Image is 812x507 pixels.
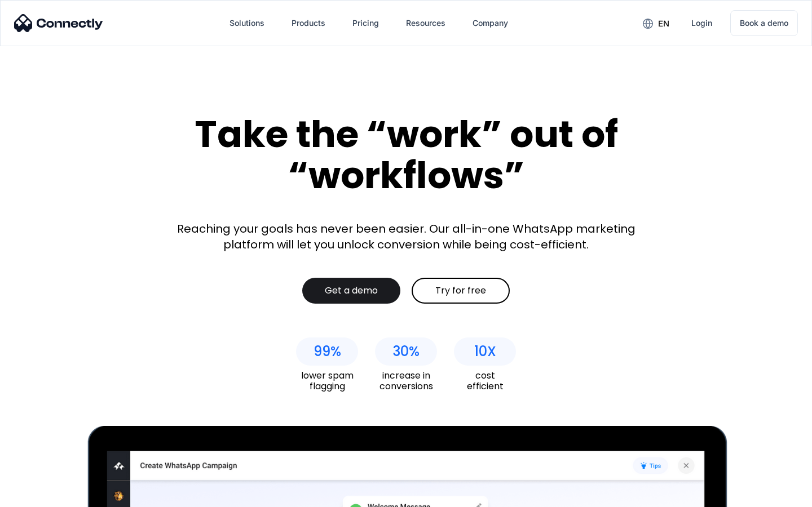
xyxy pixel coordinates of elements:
[292,15,325,31] div: Products
[412,278,510,304] a: Try for free
[352,15,379,31] div: Pricing
[230,15,264,31] div: Solutions
[454,370,516,392] div: cost efficient
[169,221,643,252] div: Reaching your goals has never been easier. Our all-in-one WhatsApp marketing platform will let yo...
[314,344,341,359] div: 99%
[343,10,388,37] a: Pricing
[11,487,68,503] aside: Language selected: English
[375,370,437,392] div: increase in conversions
[730,10,798,36] a: Book a demo
[473,15,508,31] div: Company
[14,14,103,32] img: Connectly Logo
[302,278,400,304] a: Get a demo
[325,285,378,296] div: Get a demo
[682,10,721,37] a: Login
[406,15,445,31] div: Resources
[691,15,712,31] div: Login
[435,285,486,296] div: Try for free
[658,16,669,32] div: en
[474,344,496,359] div: 10X
[152,114,660,195] div: Take the “work” out of “workflows”
[392,344,420,359] div: 30%
[23,487,68,503] ul: Language list
[296,370,358,392] div: lower spam flagging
